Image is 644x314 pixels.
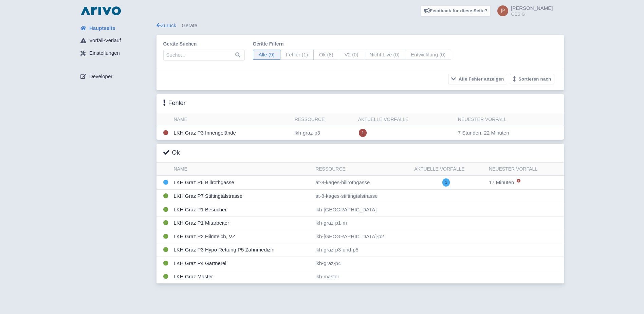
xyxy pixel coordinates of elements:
[510,74,554,84] button: Sortieren nach
[313,243,411,257] td: lkh-graz-p3-und-p5
[171,243,313,257] td: LKH Graz P3 Hypo Rettung P5 Zahnmedizin
[313,216,411,230] td: lkh-graz-p1-m
[486,163,564,176] th: Neuester Vorfall
[171,203,313,216] td: LKH Graz P1 Besucher
[405,50,452,60] span: Entwicklung (0)
[280,50,314,60] span: Fehler (1)
[292,126,355,140] td: lkh-graz-p3
[163,100,186,107] h3: Fehler
[163,40,245,48] label: Geräte suchen
[89,24,115,32] span: Hauptseite
[313,230,411,243] td: lkh-[GEOGRAPHIC_DATA]-p2
[313,50,339,60] span: Ok (8)
[313,176,411,190] td: at-8-kages-billrothgasse
[511,12,553,16] small: GESIG
[171,163,313,176] th: Name
[448,74,507,84] button: Alle Fehler anzeigen
[489,179,514,185] span: 17 Minuten
[313,190,411,203] td: at-8-kages-stiftingtalstrasse
[163,149,180,157] h3: Ok
[75,22,157,35] a: Hauptseite
[458,130,509,136] span: 7 Stunden, 22 Minuten
[313,203,411,216] td: lkh-[GEOGRAPHIC_DATA]
[171,113,292,126] th: Name
[75,47,157,60] a: Einstellungen
[171,216,313,230] td: LKH Graz P1 Mitarbeiter
[171,126,292,140] td: LKH Graz P3 Innengelände
[253,40,452,48] label: Geräte filtern
[171,190,313,203] td: LKH Graz P7 Stiftingtalstrasse
[411,163,486,176] th: Aktuelle Vorfälle
[292,113,355,126] th: Ressource
[313,257,411,270] td: lkh-graz-p4
[75,70,157,83] a: Developer
[313,270,411,283] td: lkh-master
[421,5,491,16] a: Feedback für diese Seite?
[493,5,553,16] a: [PERSON_NAME] GESIG
[253,50,281,60] span: Alle (9)
[442,178,450,187] span: 1
[171,270,313,283] td: LKH Graz Master
[355,113,455,126] th: Aktuelle Vorfälle
[163,50,245,60] input: Suche…
[157,22,177,28] a: Zurück
[171,230,313,243] td: LKH Graz P2 Hilmteich, VZ
[157,22,564,30] div: Geräte
[89,73,112,81] span: Developer
[511,5,553,11] span: [PERSON_NAME]
[359,129,367,137] span: 1
[171,257,313,270] td: LKH Graz P4 Gärtnerei
[339,50,364,60] span: V2 (0)
[89,49,120,57] span: Einstellungen
[364,50,405,60] span: Nicht Live (0)
[89,37,121,45] span: Vorfall-Verlauf
[455,113,564,126] th: Neuester Vorfall
[75,34,157,47] a: Vorfall-Verlauf
[171,176,313,190] td: LKH Graz P6 Billrothgasse
[313,163,411,176] th: Ressource
[79,5,123,16] img: logo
